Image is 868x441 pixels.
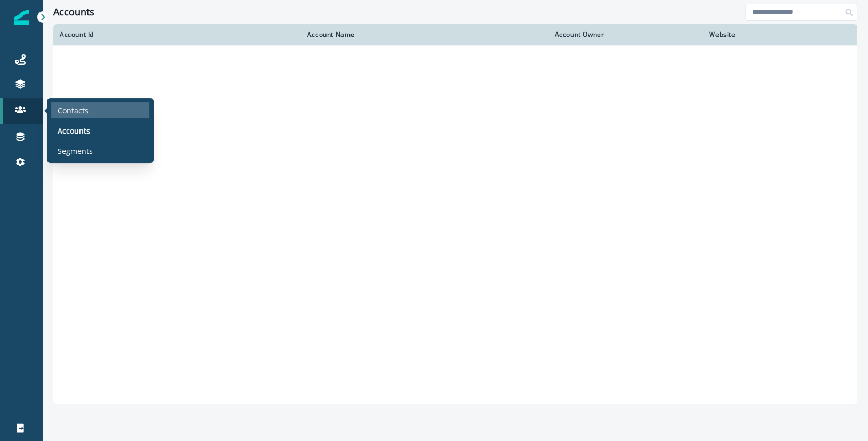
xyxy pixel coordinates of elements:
p: Contacts [58,105,89,116]
div: Account Owner [554,30,696,39]
a: Segments [51,143,149,159]
div: Account Id [60,30,294,39]
a: Contacts [51,102,149,118]
p: Accounts [58,125,90,136]
a: Accounts [51,123,149,138]
img: Inflection [14,10,29,24]
div: Account Name [307,30,542,39]
h1: Accounts [53,6,94,18]
p: Segments [58,145,93,157]
div: Website [709,30,851,39]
